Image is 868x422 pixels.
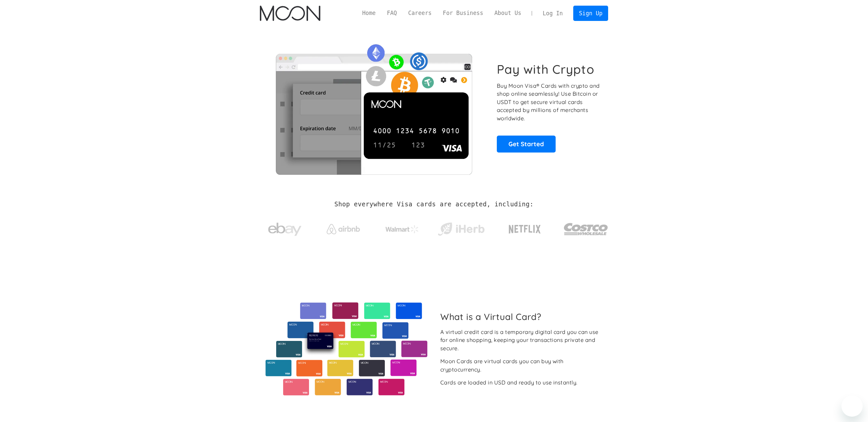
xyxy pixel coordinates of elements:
[495,214,555,241] a: Netflix
[440,357,603,373] div: Moon Cards are virtual cards you can buy with cryptocurrency.
[378,219,427,237] a: Walmart
[440,378,578,387] div: Cards are loaded in USD and ready to use instantly.
[268,219,301,240] img: ebay
[440,311,603,322] h2: What is a Virtual Card?
[357,9,381,17] a: Home
[381,9,402,17] a: FAQ
[260,6,320,21] img: Moon Logo
[497,62,595,77] h1: Pay with Crypto
[508,221,541,238] img: Netflix
[385,225,419,233] img: Walmart
[260,40,488,174] img: Moon Cards let you spend your crypto anywhere Visa is accepted.
[497,82,601,123] p: Buy Moon Visa® Cards with crypto and shop online seamlessly! Use Bitcoin or USDT to get secure vi...
[436,221,486,238] img: iHerb
[440,328,603,353] div: A virtual credit card is a temporary digital card you can use for online shopping, keeping your t...
[260,212,309,243] a: ebay
[841,395,863,417] iframe: Button to launch messaging window
[334,201,533,208] h2: Shop everywhere Visa cards are accepted, including:
[319,217,368,238] a: Airbnb
[497,136,556,152] a: Get Started
[573,6,608,21] a: Sign Up
[402,9,437,17] a: Careers
[564,217,608,242] img: Costco
[260,6,320,21] a: home
[489,9,527,17] a: About Us
[327,224,360,234] img: Airbnb
[437,9,489,17] a: For Business
[564,210,608,245] a: Costco
[537,6,568,21] a: Log In
[265,302,428,395] img: Virtual cards from Moon
[436,214,486,241] a: iHerb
